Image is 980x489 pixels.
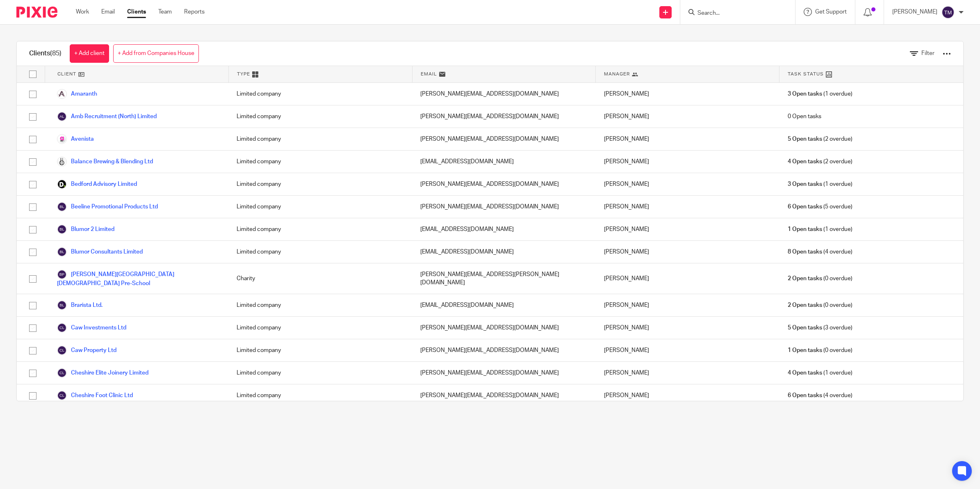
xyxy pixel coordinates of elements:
[228,128,412,150] div: Limited company
[127,8,146,16] a: Clients
[604,71,630,78] span: Manager
[57,300,67,310] img: svg%3E
[57,179,67,189] img: Deloitte.jpg
[228,105,412,128] div: Limited company
[412,384,596,407] div: [PERSON_NAME][EMAIL_ADDRESS][DOMAIN_NAME]
[16,7,57,18] img: Pixie
[57,247,143,257] a: Blumor Consultants Limited
[596,196,779,218] div: [PERSON_NAME]
[421,71,437,78] span: Email
[237,71,250,78] span: Type
[57,345,116,355] a: Caw Property Ltd
[228,317,412,339] div: Limited company
[25,66,41,82] input: Select all
[50,50,62,57] span: (85)
[57,89,97,99] a: Amaranth
[788,135,852,143] span: (2 overdue)
[57,391,133,400] a: Cheshire Foot Clinic Ltd
[788,369,822,377] span: 4 Open tasks
[228,294,412,316] div: Limited company
[596,151,779,173] div: [PERSON_NAME]
[113,44,199,63] a: + Add from Companies House
[921,50,934,56] span: Filter
[57,368,67,378] img: svg%3E
[596,384,779,407] div: [PERSON_NAME]
[412,317,596,339] div: [PERSON_NAME][EMAIL_ADDRESS][DOMAIN_NAME]
[57,179,137,189] a: Bedford Advisory Limited
[788,391,852,400] span: (4 overdue)
[788,324,852,332] span: (3 overdue)
[57,224,67,234] img: svg%3E
[228,362,412,384] div: Limited company
[57,270,220,288] a: [PERSON_NAME][GEOGRAPHIC_DATA][DEMOGRAPHIC_DATA] Pre-School
[788,248,822,256] span: 8 Open tasks
[57,323,126,333] a: Caw Investments Ltd
[57,89,67,99] img: Logo.png
[788,225,852,233] span: (1 overdue)
[184,8,205,16] a: Reports
[228,263,412,294] div: Charity
[596,317,779,339] div: [PERSON_NAME]
[815,9,847,15] span: Get Support
[57,224,114,234] a: Blumor 2 Limited
[788,90,852,98] span: (1 overdue)
[596,241,779,263] div: [PERSON_NAME]
[788,90,822,98] span: 3 Open tasks
[788,346,852,354] span: (0 overdue)
[412,241,596,263] div: [EMAIL_ADDRESS][DOMAIN_NAME]
[57,368,148,378] a: Cheshire Elite Joinery Limited
[57,112,157,121] a: Amb Recruitment (North) Limited
[596,128,779,150] div: [PERSON_NAME]
[412,151,596,173] div: [EMAIL_ADDRESS][DOMAIN_NAME]
[412,263,596,294] div: [PERSON_NAME][EMAIL_ADDRESS][PERSON_NAME][DOMAIN_NAME]
[596,339,779,361] div: [PERSON_NAME]
[57,112,67,121] img: svg%3E
[596,263,779,294] div: [PERSON_NAME]
[788,71,824,78] span: Task Status
[228,83,412,105] div: Limited company
[228,173,412,195] div: Limited company
[70,44,109,63] a: + Add client
[76,8,89,16] a: Work
[57,71,76,78] span: Client
[412,218,596,240] div: [EMAIL_ADDRESS][DOMAIN_NAME]
[788,135,822,143] span: 5 Open tasks
[596,218,779,240] div: [PERSON_NAME]
[228,151,412,173] div: Limited company
[788,158,822,166] span: 4 Open tasks
[412,339,596,361] div: [PERSON_NAME][EMAIL_ADDRESS][DOMAIN_NAME]
[412,173,596,195] div: [PERSON_NAME][EMAIL_ADDRESS][DOMAIN_NAME]
[228,241,412,263] div: Limited company
[788,391,822,400] span: 6 Open tasks
[788,324,822,332] span: 5 Open tasks
[57,202,158,212] a: Beeline Promotional Products Ltd
[788,248,852,256] span: (4 overdue)
[57,157,67,167] img: Logo.png
[412,105,596,128] div: [PERSON_NAME][EMAIL_ADDRESS][DOMAIN_NAME]
[228,384,412,407] div: Limited company
[596,362,779,384] div: [PERSON_NAME]
[57,345,67,355] img: svg%3E
[57,391,67,400] img: svg%3E
[412,294,596,316] div: [EMAIL_ADDRESS][DOMAIN_NAME]
[596,105,779,128] div: [PERSON_NAME]
[228,196,412,218] div: Limited company
[228,218,412,240] div: Limited company
[697,10,770,17] input: Search
[57,247,67,257] img: svg%3E
[788,346,822,354] span: 1 Open tasks
[412,196,596,218] div: [PERSON_NAME][EMAIL_ADDRESS][DOMAIN_NAME]
[412,128,596,150] div: [PERSON_NAME][EMAIL_ADDRESS][DOMAIN_NAME]
[57,134,94,144] a: Avenista
[788,180,852,188] span: (1 overdue)
[788,274,822,283] span: 2 Open tasks
[29,49,62,58] h1: Clients
[596,173,779,195] div: [PERSON_NAME]
[788,158,852,166] span: (2 overdue)
[412,362,596,384] div: [PERSON_NAME][EMAIL_ADDRESS][DOMAIN_NAME]
[57,202,67,212] img: svg%3E
[788,301,852,309] span: (0 overdue)
[158,8,172,16] a: Team
[57,300,103,310] a: Brarista Ltd.
[788,112,821,121] span: 0 Open tasks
